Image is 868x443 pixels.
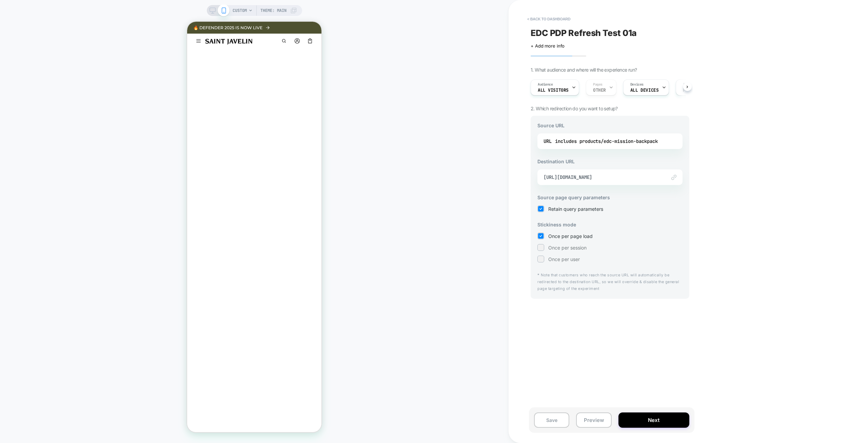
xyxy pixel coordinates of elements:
[548,233,593,239] span: Once per page load
[555,136,658,146] div: includes products/edc-mission-backpack
[531,106,618,111] span: 2. Which redirection do you want to setup?
[524,14,574,24] button: < back to dashboard
[630,88,658,93] span: ALL DEVICES
[537,123,683,128] h3: Source URL
[544,136,676,146] div: URL
[548,206,603,212] span: Retain query parameters
[531,43,565,49] span: + Add more info
[683,82,696,87] span: Trigger
[6,2,129,10] a: 🔥 DEFENDER 2025 IS NOW LIVE
[91,14,104,24] a: Search
[683,88,706,93] span: Page Load
[531,28,637,38] span: EDC PDP Refresh Test 01a
[5,14,18,24] button: Toggle Navigation
[544,174,659,180] span: [URL][DOMAIN_NAME]
[18,15,65,24] img: Saint Javelin
[18,14,65,24] a: Saint Javelin
[537,159,683,164] h3: Destination URL
[548,256,580,262] span: Once per user
[671,175,676,180] img: edit
[618,412,689,428] button: Next
[537,272,683,292] p: * Note that customers who reach the source URL will automatically be redirected to the destinatio...
[260,5,287,16] span: Theme: MAIN
[538,82,553,87] span: Audience
[531,67,637,73] span: 1. What audience and where will the experience run?
[534,412,569,428] button: Save
[233,5,247,16] span: CUSTOM
[537,195,683,200] h3: Source page query parameters
[630,82,644,87] span: Devices
[576,412,611,428] button: Preview
[538,88,569,93] span: All Visitors
[548,245,587,251] span: Once per session
[103,14,117,24] a: Login
[537,222,683,227] h3: Stickiness mode
[6,2,75,10] span: 🔥 DEFENDER 2025 IS NOW LIVE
